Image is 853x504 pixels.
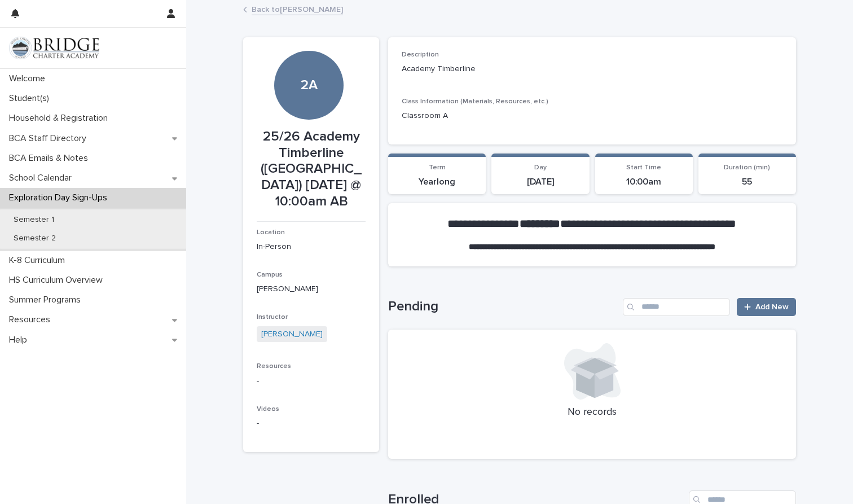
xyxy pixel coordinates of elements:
div: 2A [274,8,343,93]
p: Summer Programs [5,295,90,305]
p: 10:00am [602,177,686,187]
p: BCA Staff Directory [5,133,95,144]
p: Semester 1 [5,215,63,225]
p: K-8 Curriculum [5,255,74,266]
p: Classroom A [402,110,782,122]
span: Duration (min) [724,164,770,171]
span: Start Time [626,164,661,171]
span: Instructor [257,314,288,321]
p: 25/26 Academy Timberline ([GEOGRAPHIC_DATA]) [DATE] @ 10:00am AB [257,129,366,210]
a: Back to[PERSON_NAME] [252,2,343,15]
p: Household & Registration [5,113,117,124]
p: Student(s) [5,93,58,104]
p: Welcome [5,73,54,84]
p: Semester 2 [5,234,65,243]
p: Help [5,335,36,345]
input: Search [623,298,730,316]
p: [PERSON_NAME] [257,283,366,295]
a: Add New [737,298,796,316]
p: Yearlong [395,177,479,187]
p: Academy Timberline [402,63,782,75]
img: V1C1m3IdTEidaUdm9Hs0 [9,37,99,59]
span: Description [402,51,439,58]
a: [PERSON_NAME] [261,328,323,340]
span: Resources [257,363,291,370]
p: BCA Emails & Notes [5,153,97,164]
p: - [257,418,366,430]
p: School Calendar [5,173,81,183]
p: - [257,375,366,387]
span: Location [257,229,285,236]
span: Add New [755,303,789,311]
span: Term [429,164,446,171]
span: Videos [257,406,279,413]
p: Exploration Day Sign-Ups [5,192,116,203]
span: Class Information (Materials, Resources, etc.) [402,98,548,105]
span: Day [534,164,547,171]
p: 55 [705,177,789,187]
p: HS Curriculum Overview [5,275,112,286]
h1: Pending [388,299,618,315]
p: Resources [5,314,59,325]
p: In-Person [257,241,366,253]
p: No records [402,406,782,419]
span: Campus [257,271,283,278]
p: [DATE] [498,177,582,187]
